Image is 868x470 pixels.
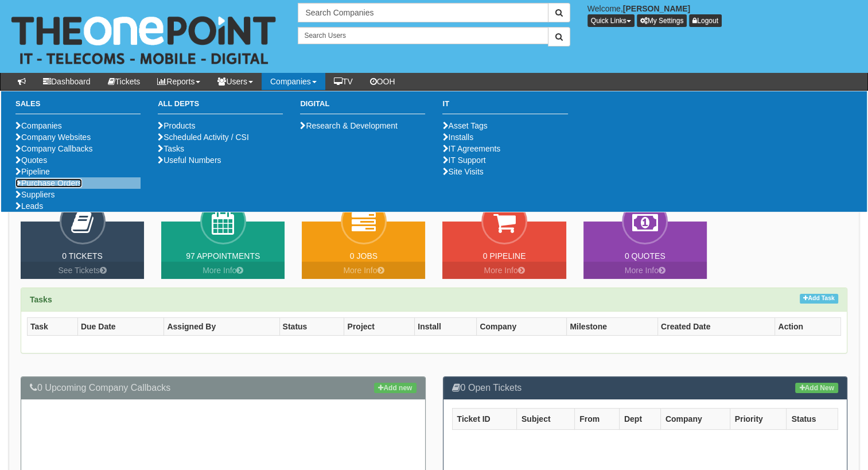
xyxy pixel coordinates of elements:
th: From [575,408,620,429]
th: Priority [730,408,787,429]
a: 0 Tickets [62,251,103,261]
th: Subject [516,408,574,429]
a: See Tickets [21,262,144,279]
a: Quotes [15,156,47,165]
th: Created Date [657,318,774,336]
a: Products [158,121,195,130]
a: More Info [442,262,566,279]
a: 0 Quotes [625,251,665,261]
a: Suppliers [15,190,55,199]
a: 0 Jobs [350,251,377,261]
a: Pipeline [15,167,50,176]
strong: Tasks [30,295,52,304]
h3: All Depts [158,100,283,114]
th: Due Date [77,318,164,336]
input: Search Users [298,27,548,44]
a: Installs [442,133,473,142]
a: Companies [262,73,325,90]
a: Companies [15,121,62,130]
a: Dashboard [34,73,99,90]
th: Ticket ID [452,408,516,429]
th: Action [775,318,841,336]
a: Useful Numbers [158,156,221,165]
a: Research & Development [300,121,398,130]
a: More Info [161,262,285,279]
th: Company [660,408,730,429]
a: More Info [302,262,425,279]
h3: 0 Open Tickets [452,383,839,393]
b: [PERSON_NAME] [623,4,690,13]
a: Add new [374,383,416,393]
h3: Sales [15,100,141,114]
th: Milestone [567,318,658,336]
input: Search Companies [298,3,548,22]
th: Dept [619,408,660,429]
a: More Info [583,262,707,279]
th: Install [415,318,477,336]
a: OOH [361,73,404,90]
a: IT Support [442,156,485,165]
a: Company Callbacks [15,144,93,153]
a: TV [325,73,361,90]
a: Users [209,73,262,90]
a: Reports [149,73,209,90]
a: IT Agreements [442,144,500,153]
th: Company [477,318,567,336]
a: Add Task [800,294,838,304]
div: Welcome, [579,3,868,27]
th: Assigned By [164,318,279,336]
th: Status [787,408,838,429]
a: 97 Appointments [186,251,260,261]
a: My Settings [637,14,687,27]
a: Add New [795,383,838,393]
a: Company Websites [15,133,91,142]
th: Project [344,318,415,336]
h3: 0 Upcoming Company Callbacks [30,383,417,393]
a: Scheduled Activity / CSI [158,133,249,142]
h3: IT [442,100,567,114]
th: Status [279,318,344,336]
a: Tasks [158,144,184,153]
a: Site Visits [442,167,483,176]
a: Leads [15,201,43,211]
a: 0 Pipeline [483,251,526,261]
th: Task [28,318,78,336]
button: Quick Links [587,14,635,27]
a: Purchase Orders [15,178,82,188]
a: Asset Tags [442,121,487,130]
a: Tickets [99,73,149,90]
h3: Digital [300,100,425,114]
a: Logout [689,14,722,27]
